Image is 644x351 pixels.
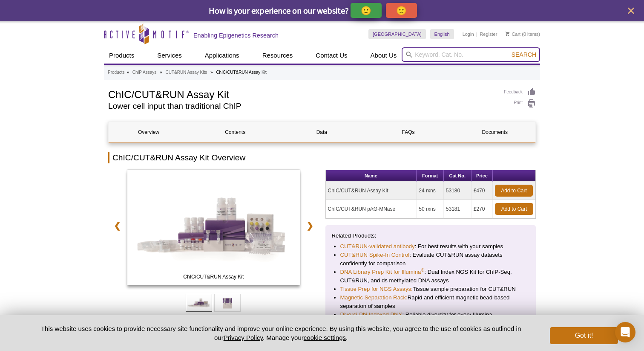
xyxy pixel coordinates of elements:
a: CUT&RUN-validated antibody [340,242,415,251]
a: Print [504,99,536,108]
p: This website uses cookies to provide necessary site functionality and improve your online experie... [26,324,536,342]
a: DNA Library Prep Kit for Illumina® [340,268,425,276]
a: Register [480,31,497,37]
a: About Us [365,47,402,64]
li: Tissue sample preparation for CUT&RUN [340,285,521,293]
td: ChIC/CUT&RUN Assay Kit [326,182,417,200]
a: Data [282,122,362,142]
li: » [126,70,129,75]
a: ❯ [301,216,319,235]
td: £470 [471,182,493,200]
p: 🙁 [396,5,407,16]
a: Documents [455,122,535,142]
a: Privacy Policy [224,334,263,341]
li: » [210,70,213,75]
a: Diversi-Phi Indexed PhiX [340,310,402,319]
li: | [476,29,477,39]
a: FAQs [368,122,448,142]
span: ChIC/CUT&RUN Assay Kit [129,273,298,281]
button: close [626,6,636,16]
a: Add to Cart [495,185,533,197]
li: : For best results with your samples [340,242,521,251]
a: [GEOGRAPHIC_DATA] [368,29,426,39]
li: Rapid and efficient magnetic bead-based separation of samples [340,293,521,310]
h2: Enabling Epigenetics Research [193,32,279,39]
button: Got it! [550,327,618,344]
img: Your Cart [506,32,509,36]
th: Name [326,170,417,182]
a: Cart [506,31,520,37]
a: Contents [195,122,275,142]
a: Products [108,69,124,76]
input: Keyword, Cat. No. [402,47,540,62]
a: Resources [257,47,298,64]
a: CUT&RUN Spike-In Control [340,251,410,259]
a: ❮ [108,216,126,235]
li: » [160,70,162,75]
td: 53181 [444,200,471,218]
a: Products [104,47,139,64]
a: ChIC/CUT&RUN Assay Kit [127,170,300,287]
a: Feedback [504,87,536,97]
a: Magnetic Separation Rack: [340,293,408,302]
th: Cat No. [444,170,471,182]
button: Search [509,51,539,58]
li: ChIC/CUT&RUN Assay Kit [216,70,266,75]
a: Contact Us [310,47,352,64]
a: Applications [200,47,244,64]
button: cookie settings [304,334,346,341]
p: Related Products: [332,232,530,240]
h2: ChIC/CUT&RUN Assay Kit Overview [108,152,536,163]
th: Format [417,170,443,182]
td: 50 rxns [417,200,443,218]
li: : Reliable diversity for every Illumina sequencing run [340,310,521,328]
a: Add to Cart [495,203,533,215]
span: Search [512,51,536,58]
span: How is your experience on our website? [209,5,349,16]
a: English [430,29,454,39]
li: : Evaluate CUT&RUN assay datasets confidently for comparison [340,251,521,268]
li: : Dual Index NGS Kit for ChIP-Seq, CUT&RUN, and ds methylated DNA assays [340,268,521,285]
a: ChIP Assays [132,69,157,76]
h1: ChIC/CUT&RUN Assay Kit [108,87,495,100]
sup: ® [421,267,424,273]
h2: Lower cell input than traditional ChIP [108,102,495,110]
p: 🙂 [361,5,371,16]
a: Login [463,31,474,37]
td: 24 rxns [417,182,443,200]
td: ChIC/CUT&RUN pAG-MNase [326,200,417,218]
a: Services [152,47,187,64]
a: Tissue Prep for NGS Assays: [340,285,413,293]
th: Price [471,170,493,182]
td: £270 [471,200,493,218]
li: (0 items) [506,29,540,39]
a: CUT&RUN Assay Kits [165,69,207,76]
td: 53180 [444,182,471,200]
div: Open Intercom Messenger [615,322,635,342]
img: ChIC/CUT&RUN Assay Kit [127,170,300,285]
a: Overview [109,122,189,142]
